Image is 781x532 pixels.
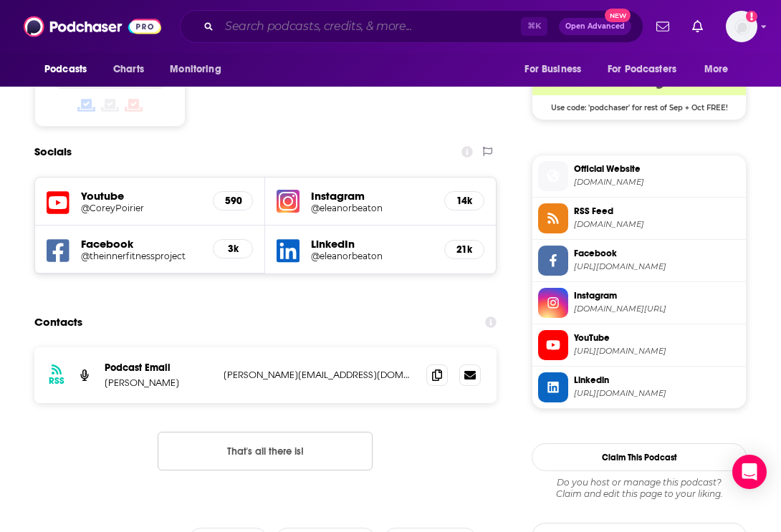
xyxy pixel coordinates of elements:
button: open menu [598,56,697,83]
button: open menu [514,56,599,83]
a: Official Website[DOMAIN_NAME] [538,161,740,191]
a: @theinnerfitnessproject [81,251,201,261]
h5: Instagram [311,189,432,203]
a: Show notifications dropdown [651,14,675,39]
button: Claim This Podcast [532,443,747,471]
h5: 21k [456,243,472,256]
span: More [704,59,729,79]
span: New [605,9,631,22]
svg: Add a profile image [746,11,757,22]
div: Claim and edit this page to your liking. [532,477,747,500]
h5: 14k [456,195,472,207]
span: Podcasts [44,59,87,79]
button: Open AdvancedNew [559,18,631,35]
span: YouTube [574,332,740,344]
span: Official Website [574,163,740,175]
a: YouTube[URL][DOMAIN_NAME] [538,330,740,360]
button: open menu [160,56,239,83]
h5: Facebook [81,237,201,251]
span: fiercefeminineleadership.libsyn.com [574,219,740,230]
span: safimedia.lpages.co [574,177,740,188]
span: https://www.facebook.com/theinnerfitnessproject [574,261,740,272]
span: Logged in as alignPR [726,11,757,42]
a: Show notifications dropdown [686,14,709,39]
h3: RSS [49,375,64,387]
h5: 590 [225,195,241,207]
p: Podcast Email [105,362,212,374]
span: Open Advanced [565,23,625,30]
span: Do you host or manage this podcast? [532,477,747,488]
span: https://www.linkedin.com/in/eleanorbeaton [574,388,740,399]
img: iconImage [277,190,300,213]
h2: Contacts [34,309,82,336]
a: Instagram[DOMAIN_NAME][URL] [538,288,740,318]
a: @CoreyPoirier [81,203,201,213]
img: Podchaser - Follow, Share and Rate Podcasts [24,13,161,40]
span: Charts [113,59,144,79]
span: RSS Feed [574,205,740,218]
h5: LinkedIn [311,237,432,251]
div: Open Intercom Messenger [732,455,767,489]
span: Instagram [574,289,740,302]
a: @eleanorbeaton [311,203,432,213]
a: Facebook[URL][DOMAIN_NAME] [538,246,740,276]
span: For Business [524,59,581,79]
div: Search podcasts, credits, & more... [180,10,643,43]
p: [PERSON_NAME] [105,377,212,389]
a: Charts [104,56,153,83]
h2: Socials [34,138,72,165]
button: Nothing here. [158,432,373,470]
span: ⌘ K [521,17,547,36]
a: Libsyn Deal: Use code: 'podchaser' for rest of Sep + Oct FREE! [532,52,746,111]
h5: 3k [225,243,241,255]
button: open menu [34,56,105,83]
h5: Youtube [81,189,201,203]
span: For Podcasters [608,59,676,79]
span: Use code: 'podchaser' for rest of Sep + Oct FREE! [532,95,746,112]
span: Facebook [574,247,740,260]
a: @eleanorbeaton [311,251,432,261]
span: https://www.youtube.com/@CoreyPoirier [574,346,740,357]
input: Search podcasts, credits, & more... [219,15,521,38]
span: Monitoring [170,59,221,79]
button: open menu [694,56,747,83]
button: Show profile menu [726,11,757,42]
a: Linkedin[URL][DOMAIN_NAME] [538,372,740,402]
span: instagram.com/eleanorbeaton [574,304,740,314]
span: Linkedin [574,374,740,387]
img: User Profile [726,11,757,42]
p: [PERSON_NAME][EMAIL_ADDRESS][DOMAIN_NAME] [224,369,413,381]
a: RSS Feed[DOMAIN_NAME] [538,203,740,233]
